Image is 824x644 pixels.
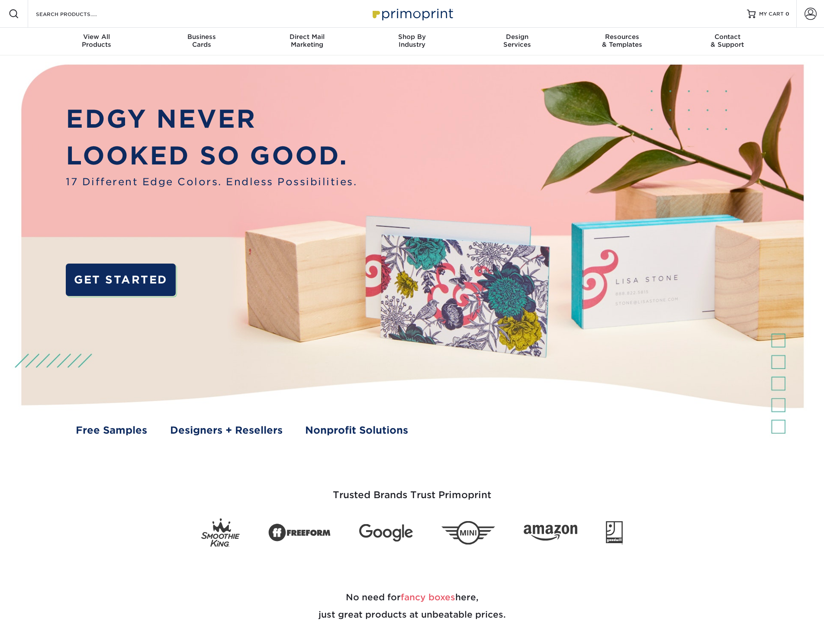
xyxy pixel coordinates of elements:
[149,33,254,41] span: Business
[441,521,495,544] img: Mini
[76,423,147,438] a: Free Samples
[759,10,784,18] span: MY CART
[524,525,577,541] img: Amazon
[201,518,240,547] img: Smoothie King
[360,33,465,41] span: Shop By
[464,33,570,41] span: Design
[464,33,570,48] div: Services
[360,28,465,55] a: Shop ByIndustry
[305,423,408,438] a: Nonprofit Solutions
[254,28,360,55] a: Direct MailMarketing
[785,11,789,17] span: 0
[675,28,780,55] a: Contact& Support
[369,4,455,23] img: Primoprint
[66,264,175,296] a: GET STARTED
[254,33,360,48] div: Marketing
[66,100,357,138] p: EDGY NEVER
[44,33,149,48] div: Products
[66,174,357,189] span: 17 Different Edge Colors. Endless Possibilities.
[254,33,360,41] span: Direct Mail
[359,524,413,541] img: Google
[675,33,780,41] span: Contact
[35,9,119,19] input: SEARCH PRODUCTS.....
[149,28,254,55] a: BusinessCards
[675,33,780,48] div: & Support
[570,28,675,55] a: Resources& Templates
[401,592,455,602] span: fancy boxes
[570,33,675,48] div: & Templates
[464,28,570,55] a: DesignServices
[159,568,665,644] h2: No need for here, just great products at unbeatable prices.
[360,33,465,48] div: Industry
[44,33,149,41] span: View All
[170,423,283,438] a: Designers + Resellers
[268,519,331,547] img: Freeform
[149,33,254,48] div: Cards
[66,137,357,174] p: LOOKED SO GOOD.
[606,521,623,544] img: Goodwill
[570,33,675,41] span: Resources
[44,28,149,55] a: View AllProducts
[159,469,665,511] h3: Trusted Brands Trust Primoprint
